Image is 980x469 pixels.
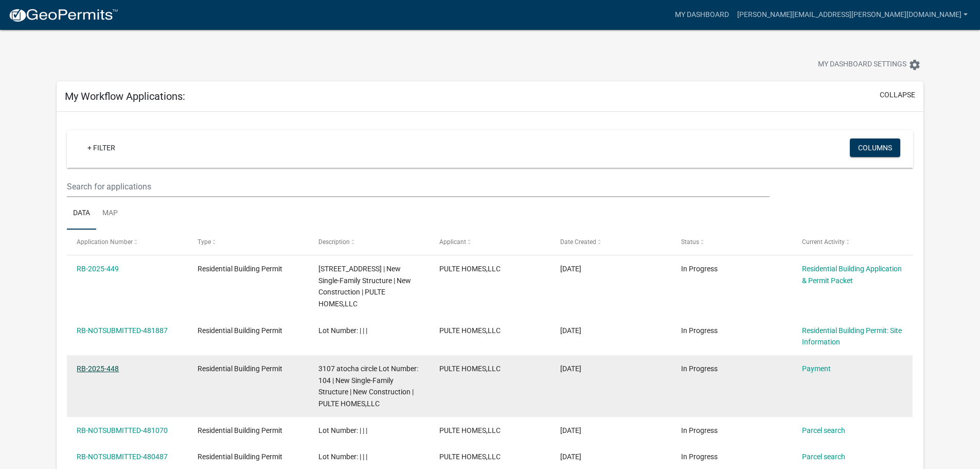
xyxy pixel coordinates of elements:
input: Search for applications [67,176,769,197]
datatable-header-cell: Description [309,230,430,254]
span: PULTE HOMES,LLC [439,364,501,373]
span: 09/18/2025 [560,453,581,461]
span: Residential Building Permit [198,453,282,461]
a: RB-2025-449 [77,265,119,273]
span: In Progress [681,426,718,435]
span: 09/22/2025 [560,326,581,335]
span: Residential Building Permit [198,326,282,335]
a: Data [67,197,96,230]
span: In Progress [681,364,718,373]
h5: My Workflow Applications: [65,90,185,102]
span: Residential Building Permit [198,426,282,435]
datatable-header-cell: Applicant [430,230,550,254]
span: Lot Number: | | | [318,453,367,461]
span: Application Number [77,238,133,246]
span: PULTE HOMES,LLC [439,326,501,335]
datatable-header-cell: Date Created [550,230,671,254]
span: 09/19/2025 [560,426,581,435]
a: RB-NOTSUBMITTED-480487 [77,453,168,461]
span: PULTE HOMES,LLC [439,426,501,435]
a: Payment [802,364,831,373]
span: Applicant [439,238,466,246]
datatable-header-cell: Current Activity [792,230,913,254]
a: RB-NOTSUBMITTED-481887 [77,326,168,335]
span: In Progress [681,453,718,461]
a: RB-NOTSUBMITTED-481070 [77,426,168,435]
span: Type [198,238,211,246]
span: 3107 atocha circle Lot Number: 104 | New Single-Family Structure | New Construction | PULTE HOMES... [318,364,418,408]
a: + Filter [79,138,123,157]
span: 09/22/2025 [560,364,581,373]
span: In Progress [681,326,718,335]
span: Lot Number: | | | [318,326,367,335]
span: Date Created [560,238,596,246]
button: collapse [880,90,915,100]
span: My Dashboard Settings [818,59,906,71]
a: My Dashboard [671,5,733,25]
i: settings [908,59,921,71]
a: Parcel search [802,453,845,461]
span: Residential Building Permit [198,265,282,273]
datatable-header-cell: Status [671,230,792,254]
button: Columns [850,138,900,157]
span: Status [681,238,699,246]
span: 09/22/2025 [560,265,581,273]
a: [PERSON_NAME][EMAIL_ADDRESS][PERSON_NAME][DOMAIN_NAME] [733,5,972,25]
a: Residential Building Permit: Site Information [802,326,902,346]
a: RB-2025-448 [77,364,119,373]
span: Description [318,238,350,246]
span: Lot Number: | | | [318,426,367,435]
datatable-header-cell: Type [188,230,309,254]
span: PULTE HOMES,LLC [439,265,501,273]
span: Current Activity [802,238,845,246]
a: Residential Building Application & Permit Packet [802,265,902,285]
datatable-header-cell: Application Number [67,230,188,254]
span: 3109 Atocha Circle Lot Number: 105 | New Single-Family Structure | New Construction | PULTE HOMES... [318,265,411,308]
button: My Dashboard Settingssettings [810,55,929,75]
a: Map [96,197,124,230]
span: In Progress [681,265,718,273]
span: PULTE HOMES,LLC [439,453,501,461]
a: Parcel search [802,426,845,435]
span: Residential Building Permit [198,364,282,373]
